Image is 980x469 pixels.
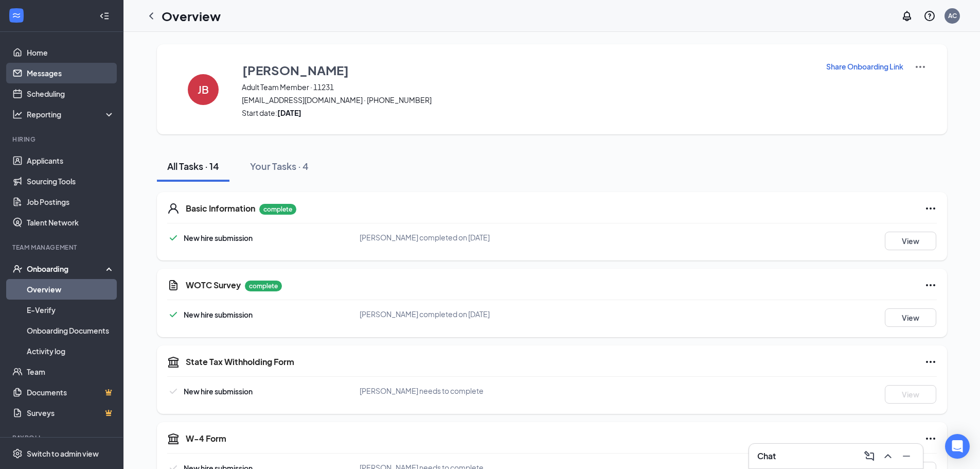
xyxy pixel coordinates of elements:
[145,10,157,22] svg: ChevronLeft
[900,450,913,462] svg: Minimize
[12,109,23,119] svg: Analysis
[12,433,113,442] div: Payroll
[12,243,113,252] div: Team Management
[826,61,904,72] button: Share Onboarding Link
[360,309,490,319] span: [PERSON_NAME] completed on [DATE]
[12,448,23,459] svg: Settings
[27,264,106,274] div: Onboarding
[914,61,926,73] img: More Actions
[184,233,253,242] span: New hire submission
[27,448,99,459] div: Switch to admin view
[885,385,936,404] button: View
[12,264,23,274] svg: UserCheck
[242,61,349,79] h3: [PERSON_NAME]
[167,202,180,215] svg: User
[242,95,813,105] span: [EMAIL_ADDRESS][DOMAIN_NAME] · [PHONE_NUMBER]
[27,171,115,192] a: Sourcing Tools
[898,448,915,464] button: Minimize
[167,308,180,321] svg: Checkmark
[945,434,970,459] div: Open Intercom Messenger
[882,450,894,462] svg: ChevronUp
[277,108,301,117] strong: [DATE]
[186,203,255,214] h5: Basic Information
[27,382,115,403] a: DocumentsCrown
[861,448,878,464] button: ComposeMessage
[27,192,115,212] a: Job Postings
[27,212,115,233] a: Talent Network
[27,403,115,423] a: SurveysCrown
[167,160,219,172] div: All Tasks · 14
[885,308,936,327] button: View
[167,356,180,368] svg: TaxGovernmentIcon
[901,10,913,22] svg: Notifications
[167,232,180,244] svg: Checkmark
[162,7,221,25] h1: Overview
[863,450,876,462] svg: ComposeMessage
[27,42,115,63] a: Home
[242,108,813,118] span: Start date:
[826,61,903,72] p: Share Onboarding Link
[27,341,115,361] a: Activity log
[360,386,484,395] span: [PERSON_NAME] needs to complete
[12,135,113,144] div: Hiring
[948,11,957,20] div: AC
[27,63,115,83] a: Messages
[167,432,180,445] svg: TaxGovernmentIcon
[880,448,896,464] button: ChevronUp
[177,61,229,118] button: JB
[198,86,209,93] h4: JB
[27,300,115,320] a: E-Verify
[242,61,813,79] button: [PERSON_NAME]
[242,82,813,92] span: Adult Team Member · 11231
[27,320,115,341] a: Onboarding Documents
[924,356,937,368] svg: Ellipses
[259,204,296,215] p: complete
[167,385,180,397] svg: Checkmark
[184,310,253,319] span: New hire submission
[245,281,282,291] p: complete
[885,232,936,250] button: View
[924,279,937,291] svg: Ellipses
[27,150,115,171] a: Applicants
[27,83,115,104] a: Scheduling
[757,450,776,462] h3: Chat
[27,279,115,300] a: Overview
[186,433,226,444] h5: W-4 Form
[923,10,936,22] svg: QuestionInfo
[360,233,490,242] span: [PERSON_NAME] completed on [DATE]
[924,202,937,215] svg: Ellipses
[27,109,115,119] div: Reporting
[11,10,22,21] svg: WorkstreamLogo
[167,279,180,291] svg: CustomFormIcon
[924,432,937,445] svg: Ellipses
[99,11,110,21] svg: Collapse
[186,280,241,291] h5: WOTC Survey
[27,361,115,382] a: Team
[250,160,309,172] div: Your Tasks · 4
[186,356,294,368] h5: State Tax Withholding Form
[184,387,253,396] span: New hire submission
